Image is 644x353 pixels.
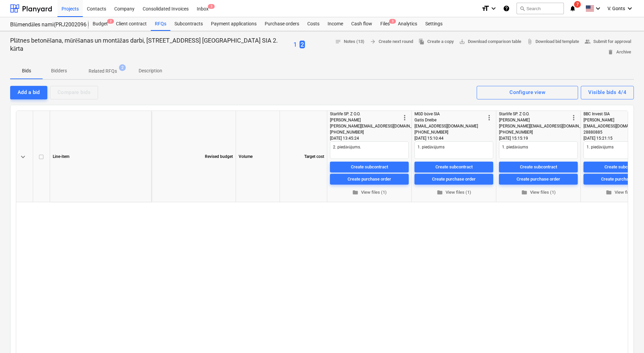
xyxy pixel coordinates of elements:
[416,37,456,47] button: Create a copy
[417,189,491,196] span: View files (1)
[607,48,631,56] span: Archive
[499,187,578,198] button: View files (1)
[300,40,305,49] button: 2
[89,17,112,31] div: Budget
[588,88,626,97] div: Visible bids 4/4
[414,124,478,128] span: [EMAIL_ADDRESS][DOMAIN_NAME]
[485,114,493,122] span: more_vert
[293,40,297,49] button: 1
[330,124,424,128] span: [PERSON_NAME][EMAIL_ADDRESS][DOMAIN_NAME]
[499,135,578,141] div: [DATE] 15:15:19
[330,187,409,198] button: View files (1)
[139,67,162,74] p: Description
[524,37,582,47] a: Download bid template
[207,17,261,31] a: Payment applications
[414,117,485,123] div: Gatis Dreibe
[107,19,114,24] span: 2
[502,189,575,196] span: View files (1)
[605,47,634,57] button: Archive
[499,124,593,128] span: [PERSON_NAME][EMAIL_ADDRESS][DOMAIN_NAME]
[112,17,151,31] a: Client contract
[151,17,170,31] a: RFQs
[50,111,151,202] div: Line-item
[456,37,524,47] a: Download comparison table
[351,163,388,171] div: Create subcontract
[347,17,376,31] a: Cash flow
[370,39,376,45] span: arrow_forward
[606,189,612,195] span: folder
[414,129,485,135] div: [PHONE_NUMBER]
[119,64,126,71] span: 2
[151,111,236,202] div: Revised budget
[303,17,324,31] a: Costs
[300,41,305,48] span: 2
[89,68,117,75] p: Related RFQs
[435,163,473,171] div: Create subcontract
[414,174,493,185] button: Create purchase order
[610,321,644,353] iframe: Chat Widget
[570,114,578,122] span: more_vert
[499,111,570,117] div: Starlife SP. Z O.O.
[10,21,80,28] div: Blūmendāles nami(PRJ2002096 Prūšu 3 kārta) - 2601984
[367,37,416,47] button: Create next round
[499,141,578,159] textarea: 1. piedāvāums
[51,67,67,74] p: Bidders
[521,189,527,195] span: folder
[499,162,578,172] button: Create subcontract
[419,39,425,45] span: file_copy
[330,141,409,159] textarea: 2. piedāvājums.
[208,4,215,9] span: 3
[335,39,341,45] span: notes
[604,163,642,171] div: Create subcontract
[18,88,40,97] div: Add a bid
[581,86,634,99] button: Visible bids 4/4
[370,38,413,46] span: Create next round
[499,117,570,123] div: [PERSON_NAME]
[414,135,493,141] div: [DATE] 15:10:44
[585,39,591,45] span: people_alt
[10,37,291,53] p: Plātnes betonēšana, mūrēšanas un montāžas darbi, [STREET_ADDRESS] [GEOGRAPHIC_DATA] SIA 2. kārta
[333,189,406,196] span: View files (1)
[332,37,367,47] button: Notes (13)
[10,86,47,99] button: Add a bid
[330,162,409,172] button: Create subcontract
[421,17,447,31] a: Settings
[419,38,454,46] span: Create a copy
[414,187,493,198] button: View files (1)
[527,39,533,45] span: attach_file
[582,37,634,47] button: Submit for approval
[330,111,401,117] div: Starlife SP. Z O.O.
[330,129,401,135] div: [PHONE_NUMBER]
[527,38,579,46] span: Download bid template
[607,49,614,55] span: delete
[348,175,391,183] div: Create purchase order
[517,175,560,183] div: Create purchase order
[509,88,545,97] div: Configure view
[324,17,347,31] a: Income
[261,17,303,31] a: Purchase orders
[330,174,409,185] button: Create purchase order
[280,111,327,202] div: Target cost
[401,114,409,122] span: more_vert
[376,17,394,31] a: Files3
[376,17,394,31] div: Files
[520,163,557,171] div: Create subcontract
[459,39,465,45] span: save_alt
[170,17,207,31] a: Subcontracts
[394,17,421,31] a: Analytics
[330,135,409,141] div: [DATE] 13:45:24
[236,111,280,202] div: Volume
[335,38,364,46] span: Notes (13)
[330,117,401,123] div: [PERSON_NAME]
